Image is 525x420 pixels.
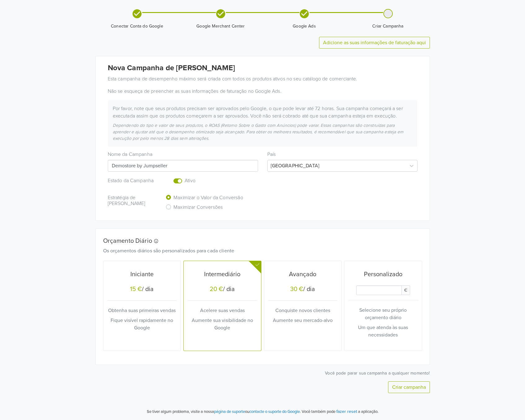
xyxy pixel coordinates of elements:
[103,88,422,95] div: Não se esqueça de preencher as suas informações de faturação no Google Ads.
[264,261,342,351] button: Avançado30 €/ diaConquiste novos clientesAumente seu mercado-alvo
[107,285,177,294] h5: / dia
[348,324,418,339] p: Um que atenda às suas necessidades
[249,409,300,414] a: contacte o suporte do Google
[319,37,430,49] button: Adicione as suas informações de faturação aqui
[388,381,430,393] button: Criar campanha
[108,178,156,184] h6: Estado da Campanha
[349,23,427,29] span: Criar Campanha
[108,160,258,172] input: Campaign name
[173,204,223,210] h6: Maximizar Conversões
[188,285,257,294] h5: / dia
[401,285,410,295] span: €
[95,370,430,376] p: Você pode parar sua campanha a qualquer momento!
[301,408,378,415] p: Você também pode a aplicação.
[268,317,338,324] p: Aumente seu mercado-alvo
[103,75,422,83] div: Esta campanha de desempenho máximo será criada com todos os produtos ativos no seu catálogo de co...
[108,122,417,142] div: Dependendo do tipo e valor de seus produtos, o ROAS (Retorno Sobre o Gasto com Anúncios) pode var...
[348,271,418,278] h5: Personalizado
[214,409,245,414] a: página de suporte
[336,408,357,415] button: fazer reset
[323,40,426,46] a: Adicione as suas informações de faturação aqui
[185,178,238,184] h6: Ativo
[356,285,402,295] input: Daily Custom Budget
[173,195,243,201] h6: Maximizar o Valor da Conversão
[98,23,177,29] span: Conectar Conta do Google
[267,152,418,157] h6: País
[103,261,181,351] button: Iniciante15 €/ diaObtenha suas primeiras vendasFique visível rapidamente no Google
[344,261,422,351] button: PersonalizadoDaily Custom Budget€Selecione seu próprio orçamento diárioUm que atenda às suas nece...
[108,105,417,120] div: Por favor, note que seus produtos precisam ser aprovados pelo Google, o que pode levar até 72 hor...
[108,64,418,73] h4: Nova Campanha de [PERSON_NAME]
[265,23,344,29] span: Google Ads
[188,271,257,278] h5: Intermediário
[130,285,142,293] div: 15 €
[107,271,177,278] h5: Iniciante
[103,237,413,245] h5: Orçamento Diário
[268,271,338,278] h5: Avançado
[107,317,177,332] p: Fique visível rapidamente no Google
[268,285,338,294] h5: / dia
[98,247,418,255] div: Os orçamentos diários são personalizados para cada cliente
[210,285,223,293] div: 20 €
[348,306,418,321] p: Selecione seu próprio orçamento diário
[182,23,260,29] span: Google Merchant Center
[147,409,301,415] p: Se tiver algum problema, visite a nossa ou .
[107,307,177,314] p: Obtenha suas primeiras vendas
[108,152,258,157] h6: Nome da Campanha
[188,317,257,332] p: Aumente sua visibilidade no Google
[184,261,261,351] button: Intermediário20 €/ diaAcelere suas vendasAumente sua visibilidade no Google
[268,307,338,314] p: Conquiste novos clientes
[108,195,156,207] h6: Estratégia de [PERSON_NAME]
[290,285,303,293] div: 30 €
[188,307,257,314] p: Acelere suas vendas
